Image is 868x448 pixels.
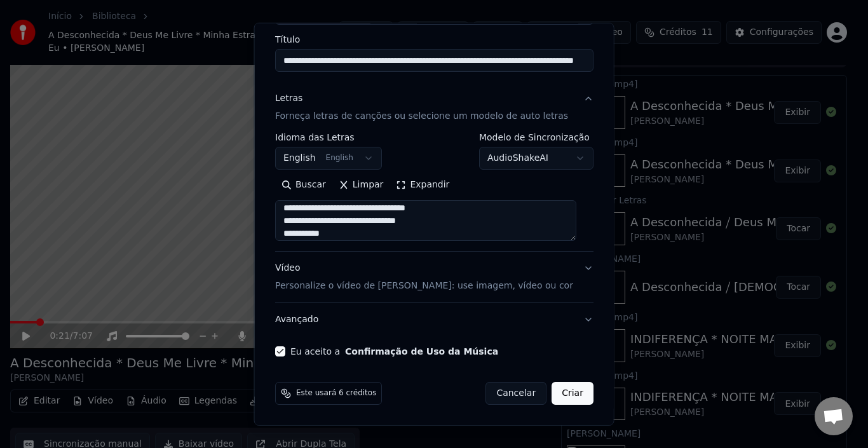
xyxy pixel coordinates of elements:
p: Personalize o vídeo de [PERSON_NAME]: use imagem, vídeo ou cor [275,280,573,292]
label: Modelo de Sincronização [478,133,593,142]
div: Letras [275,92,302,105]
button: VídeoPersonalize o vídeo de [PERSON_NAME]: use imagem, vídeo ou cor [275,252,593,302]
button: Buscar [275,175,332,195]
button: Avançado [275,303,593,336]
label: Título [275,35,593,44]
div: LetrasForneça letras de canções ou selecione um modelo de auto letras [275,133,593,251]
label: Eu aceito a [290,347,498,356]
button: Eu aceito a [345,347,498,356]
button: Expandir [390,175,456,195]
p: Forneça letras de canções ou selecione um modelo de auto letras [275,110,568,123]
label: Idioma das Letras [275,133,382,142]
div: Vídeo [275,262,573,292]
button: Limpar [332,175,390,195]
button: Cancelar [485,382,546,405]
span: Este usará 6 créditos [296,388,376,398]
button: Criar [552,382,593,405]
button: LetrasForneça letras de canções ou selecione um modelo de auto letras [275,82,593,133]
